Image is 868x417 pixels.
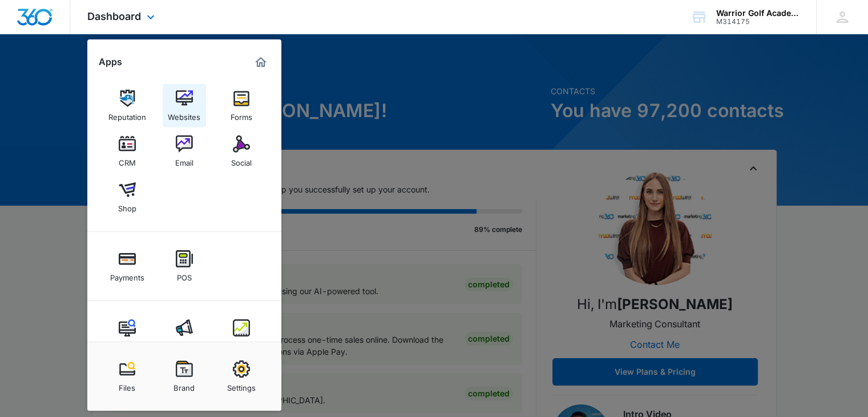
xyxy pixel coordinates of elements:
div: Reputation [108,107,146,122]
div: Content [113,336,142,351]
a: Content [106,314,149,357]
div: Ads [177,336,191,351]
div: account id [716,18,800,26]
a: Forms [220,84,263,127]
a: Reputation [106,84,149,127]
div: Files [119,378,135,392]
a: Brand [163,355,206,398]
a: CRM [106,130,149,173]
a: POS [163,244,206,288]
div: POS [177,267,192,282]
a: Websites [163,84,206,127]
a: Marketing 360® Dashboard [252,53,270,71]
div: Social [231,153,252,167]
div: Intelligence [221,336,261,351]
a: Settings [220,355,263,398]
div: CRM [119,153,136,167]
a: Intelligence [220,314,263,357]
div: Brand [173,378,195,392]
a: Shop [106,175,149,219]
div: Settings [227,378,256,392]
a: Ads [163,314,206,357]
div: Websites [168,107,200,122]
span: Dashboard [87,10,141,22]
div: Email [175,153,193,167]
div: Shop [118,198,136,213]
h2: Apps [99,57,122,67]
a: Social [220,130,263,173]
a: Payments [106,244,149,288]
div: Forms [231,107,252,122]
div: account name [716,9,800,18]
a: Email [163,130,206,173]
div: Payments [110,267,144,282]
a: Files [106,355,149,398]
